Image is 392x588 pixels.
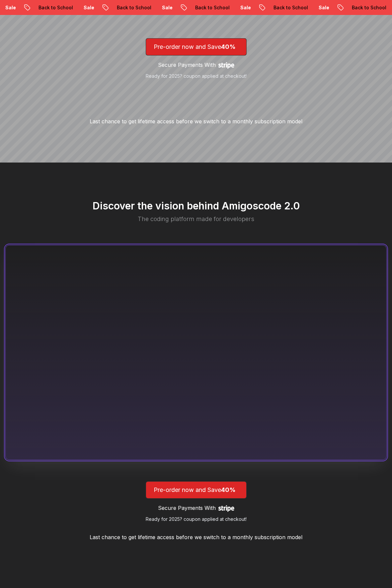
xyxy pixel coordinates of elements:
[346,4,391,11] p: Back to School
[156,4,177,11] p: Sale
[154,485,239,495] p: Pre-order now and Save
[5,200,387,212] h2: Discover the vision behind Amigoscode 2.0
[77,4,99,11] p: Sale
[221,43,236,50] span: 40%
[90,533,302,541] p: Last chance to get lifetime access before we switch to a monthly subscription model
[221,486,236,493] span: 40%
[312,4,334,11] p: Sale
[189,4,234,11] p: Back to School
[146,516,247,523] p: Ready for 2025? coupon applied at checkout!
[158,61,216,69] p: Secure Payments With
[146,73,247,79] p: Ready for 2025? coupon applied at checkout!
[32,4,77,11] p: Back to School
[234,4,255,11] p: Sale
[154,42,239,52] p: Pre-order now and Save
[146,481,247,523] a: lifetime-access
[90,117,302,125] p: Last chance to get lifetime access before we switch to a monthly subscription model
[158,504,216,512] p: Secure Payments With
[6,245,386,460] iframe: demo
[111,4,156,11] p: Back to School
[101,214,292,224] p: The coding platform made for developers
[267,4,312,11] p: Back to School
[146,38,247,79] a: lifetime-access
